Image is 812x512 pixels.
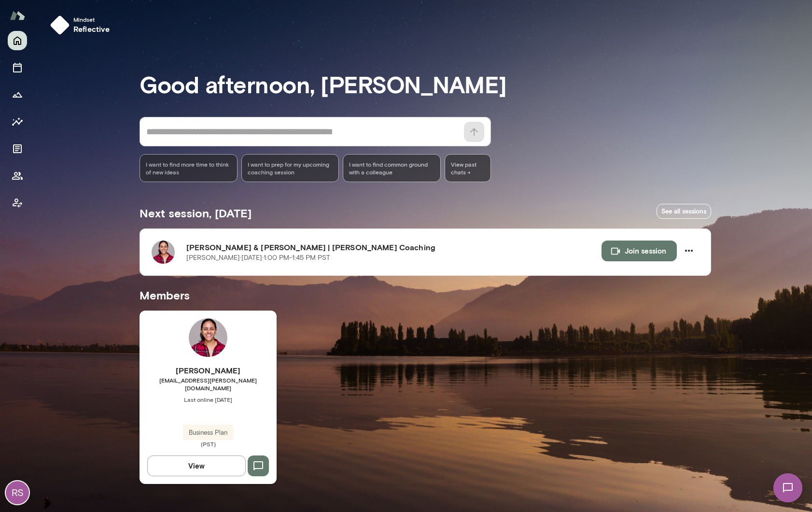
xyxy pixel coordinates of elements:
h5: Members [140,287,711,303]
button: Growth Plan [8,85,27,104]
div: I want to prep for my upcoming coaching session [241,154,339,182]
button: Join session [602,241,677,261]
button: Home [8,31,27,50]
div: RS [6,481,29,504]
h5: Next session, [DATE] [140,205,252,221]
h6: [PERSON_NAME] [140,365,277,376]
span: (PST) [140,440,277,448]
div: I want to find common ground with a colleague [343,154,441,182]
h3: Good afternoon, [PERSON_NAME] [140,71,711,98]
h6: [PERSON_NAME] & [PERSON_NAME] | [PERSON_NAME] Coaching [186,242,602,253]
button: View [147,455,246,476]
button: Insights [8,112,27,131]
img: mindset [50,15,70,35]
span: I want to find common ground with a colleague [349,160,434,176]
button: Client app [8,193,27,213]
img: Siddhi Sundar [189,318,227,357]
span: Mindset [73,15,110,23]
span: Business Plan [183,428,233,438]
a: See all sessions [657,204,711,219]
button: Documents [8,139,27,158]
h6: reflective [73,23,110,35]
span: [EMAIL_ADDRESS][PERSON_NAME][DOMAIN_NAME] [140,376,277,392]
p: [PERSON_NAME] · [DATE] · 1:00 PM-1:45 PM PST [186,253,330,263]
span: I want to prep for my upcoming coaching session [248,160,333,176]
span: View past chats -> [445,154,491,182]
span: Last online [DATE] [140,396,277,403]
div: I want to find more time to think of new ideas [140,154,238,182]
img: Mento [10,6,25,25]
button: Members [8,166,27,185]
button: Mindsetreflective [46,12,118,39]
span: I want to find more time to think of new ideas [146,160,231,176]
button: Sessions [8,58,27,77]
